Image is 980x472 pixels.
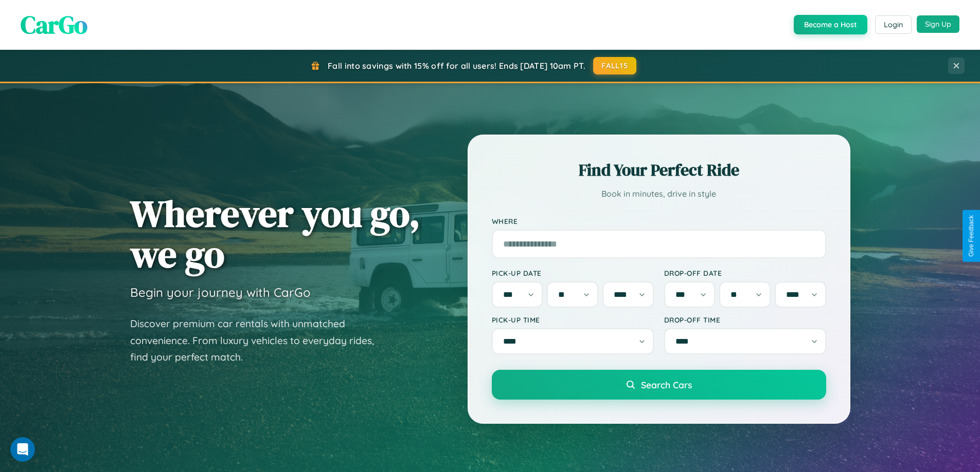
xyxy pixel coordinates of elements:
p: Discover premium car rentals with unmatched convenience. From luxury vehicles to everyday rides, ... [130,315,387,366]
span: Search Cars [641,379,692,390]
button: Search Cars [492,370,826,400]
label: Pick-up Date [492,269,654,277]
iframe: Intercom live chat [10,437,35,462]
span: Fall into savings with 15% off for all users! Ends [DATE] 10am PT. [328,61,585,71]
button: Become a Host [794,15,867,34]
h1: Wherever you go, we go [130,193,420,274]
label: Drop-off Time [664,315,826,324]
p: Book in minutes, drive in style [492,186,826,201]
label: Where [492,217,826,225]
h2: Find Your Perfect Ride [492,159,826,181]
button: Login [875,15,912,34]
button: Sign Up [917,15,959,33]
label: Drop-off Date [664,269,826,277]
h3: Begin your journey with CarGo [130,285,311,300]
span: CarGo [21,8,87,42]
div: Give Feedback [968,215,975,257]
label: Pick-up Time [492,315,654,324]
button: FALL15 [593,57,636,74]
